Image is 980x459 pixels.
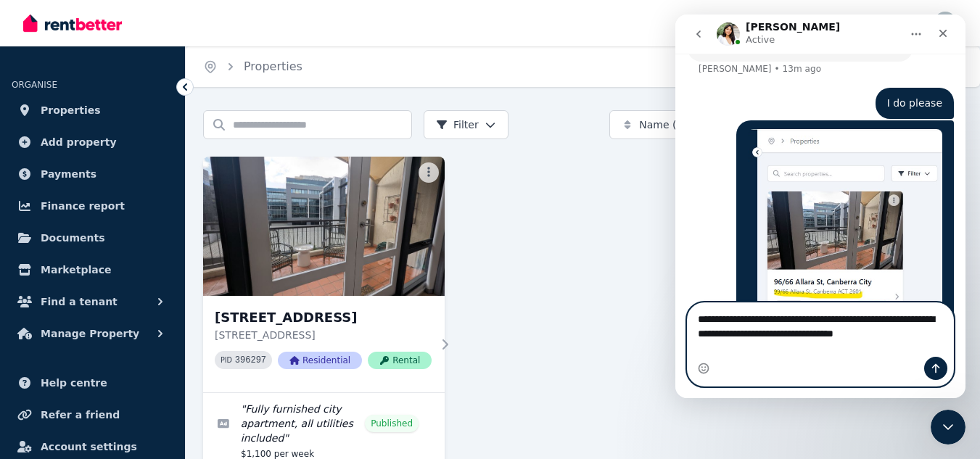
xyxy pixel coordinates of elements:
span: Rental [368,352,432,369]
a: Help centre [12,368,173,397]
span: Find a tenant [41,293,118,310]
a: Add property [12,128,173,157]
span: Marketplace [41,261,111,278]
button: Name (A-Z) [609,110,749,139]
a: Documents [12,223,173,252]
span: ORGANISE [12,80,57,90]
span: Residential [278,352,362,369]
button: Manage Property [12,319,173,348]
small: PID [221,356,232,364]
span: Account settings [41,438,137,455]
button: Filter [424,110,508,139]
a: Marketplace [12,255,173,284]
span: Help centre [41,374,107,392]
nav: Breadcrumb [186,46,320,87]
img: 96/66 Allara St, Canberra City [203,157,445,296]
span: Name (A-Z) [639,117,698,132]
a: Properties [244,59,302,73]
a: Properties [12,96,173,125]
span: Payments [41,165,96,183]
a: Payments [12,160,173,189]
iframe: Intercom live chat [675,15,965,398]
span: Manage Property [41,325,139,342]
span: Add property [41,133,117,151]
a: Refer a friend [12,400,173,429]
a: Finance report [12,191,173,220]
code: 396297 [235,355,266,365]
p: [STREET_ADDRESS] [215,328,432,342]
a: 96/66 Allara St, Canberra City[STREET_ADDRESS][STREET_ADDRESS]PID 396297ResidentialRental [203,157,445,392]
img: RentBetter [23,12,122,34]
span: Finance report [41,197,125,215]
span: Documents [41,229,105,247]
span: Properties [41,102,101,119]
span: Refer a friend [41,406,120,423]
button: Find a tenant [12,287,173,316]
span: Filter [436,117,479,132]
h3: [STREET_ADDRESS] [215,307,432,328]
button: More options [419,162,439,183]
iframe: Intercom live chat [931,410,965,444]
img: Tamara Pratt [934,12,957,35]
